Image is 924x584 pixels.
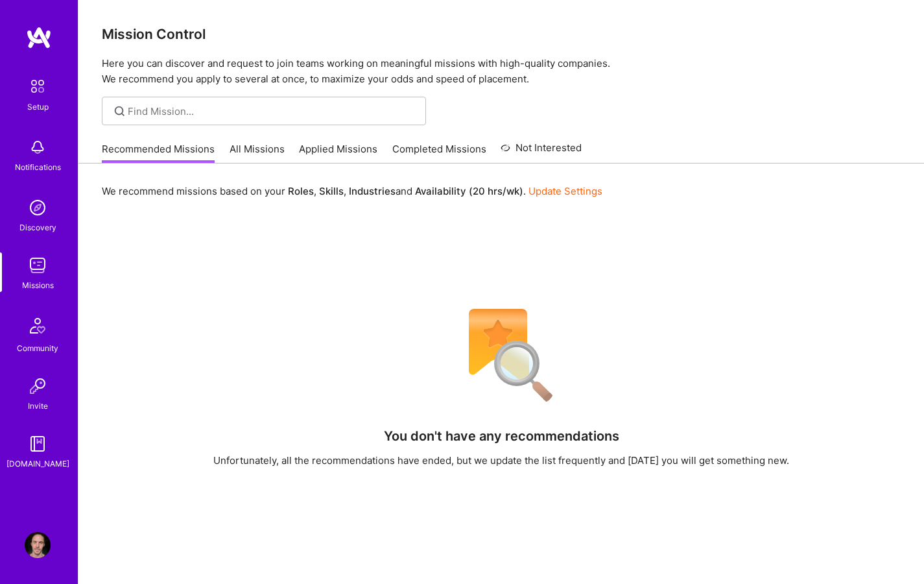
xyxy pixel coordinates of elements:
i: icon SearchGrey [112,104,127,119]
img: User Avatar [25,532,51,558]
b: Industries [349,185,396,197]
a: Not Interested [501,140,582,164]
a: All Missions [230,142,285,164]
div: Setup [27,100,49,114]
img: logo [26,26,52,49]
a: Applied Missions [299,142,377,164]
a: Recommended Missions [102,142,215,164]
b: Skills [319,185,344,197]
div: [DOMAIN_NAME] [6,457,69,470]
div: Notifications [15,160,61,174]
img: teamwork [25,252,51,278]
b: Roles [288,185,314,197]
img: Invite [25,373,51,399]
img: discovery [25,195,51,221]
a: User Avatar [21,532,54,558]
div: Invite [28,399,48,413]
p: We recommend missions based on your , , and . [102,184,602,198]
img: guide book [25,431,51,457]
input: Find Mission... [128,104,416,118]
img: Community [22,310,53,341]
div: Missions [22,278,54,292]
div: Unfortunately, all the recommendations have ended, but we update the list frequently and [DATE] y... [213,454,789,467]
img: bell [25,134,51,160]
div: Discovery [19,221,56,234]
div: Community [17,341,58,355]
a: Completed Missions [392,142,486,164]
a: Update Settings [528,185,602,197]
img: setup [24,73,51,100]
h3: Mission Control [102,26,901,42]
p: Here you can discover and request to join teams working on meaningful missions with high-quality ... [102,56,901,87]
b: Availability (20 hrs/wk) [415,185,523,197]
img: No Results [446,300,556,411]
h4: You don't have any recommendations [384,428,619,444]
